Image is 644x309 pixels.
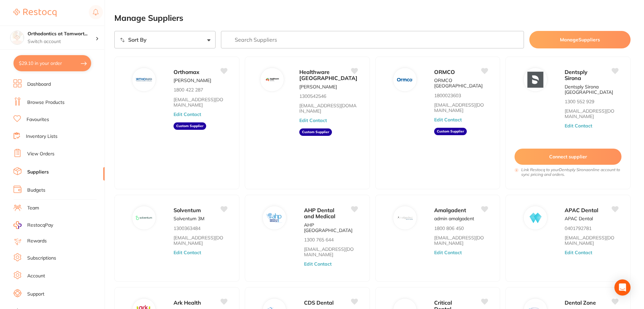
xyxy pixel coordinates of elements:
[304,246,357,257] a: [EMAIL_ADDRESS][DOMAIN_NAME]
[13,5,56,21] a: Restocq Logo
[565,69,588,81] span: Dentsply Sirona
[565,216,593,221] p: APAC Dental
[174,226,200,231] p: 1300363484
[434,93,461,98] p: 1800023603
[527,72,543,88] img: Dentsply Sirona
[614,279,631,296] div: Open Intercom Messenger
[114,13,631,23] h2: Manage Suppliers
[565,235,618,246] a: [EMAIL_ADDRESS][DOMAIN_NAME]
[434,78,488,88] p: ORMCO [GEOGRAPHIC_DATA]
[304,222,357,233] p: AHP [GEOGRAPHIC_DATA]
[28,38,96,45] p: Switch account
[434,207,466,214] span: Amalgadent
[434,226,464,231] p: 1800 806 450
[28,31,96,37] h4: Orthodontics at Tamworth
[515,149,621,165] button: Connect supplier
[434,235,488,246] a: [EMAIL_ADDRESS][DOMAIN_NAME]
[434,69,455,75] span: ORMCO
[27,273,45,279] a: Account
[27,255,56,262] a: Subscriptions
[299,69,357,81] span: Healthware [GEOGRAPHIC_DATA]
[565,299,596,306] span: Dental Zone
[264,72,280,88] img: Healthware Australia
[397,72,413,88] img: ORMCO
[13,221,53,229] a: RestocqPay
[174,87,203,92] p: 1800 422 287
[26,133,58,140] a: Inventory Lists
[529,31,631,48] button: ManageSuppliers
[565,84,618,95] p: Dentsply Sirona [GEOGRAPHIC_DATA]
[174,250,201,255] button: Edit Contact
[565,226,592,231] p: 0401792781
[174,97,227,108] a: [EMAIL_ADDRESS][DOMAIN_NAME]
[27,187,45,194] a: Budgets
[299,118,327,123] button: Edit Contact
[174,112,201,117] button: Edit Contact
[434,250,462,255] button: Edit Contact
[27,116,49,123] a: Favourites
[434,117,462,122] button: Edit Contact
[304,237,334,242] p: 1300 765 644
[565,99,594,104] p: 1300 552 929
[304,207,335,220] span: AHP Dental and Medical
[266,210,282,226] img: AHP Dental and Medical
[299,84,337,89] p: [PERSON_NAME]
[174,78,211,83] p: [PERSON_NAME]
[221,31,524,48] input: Search Suppliers
[565,108,618,119] a: [EMAIL_ADDRESS][DOMAIN_NAME]
[299,103,357,114] a: [EMAIL_ADDRESS][DOMAIN_NAME]
[434,216,474,221] p: admin amalgadent
[27,151,54,157] a: View Orders
[174,299,201,306] span: Ark Health
[397,210,413,226] img: Amalgadent
[174,216,204,221] p: Solventum 3M
[27,81,51,88] a: Dashboard
[136,72,152,88] img: Orthomax
[10,31,24,44] img: Orthodontics at Tamworth
[27,291,44,298] a: Support
[527,210,543,226] img: APAC Dental
[27,238,47,244] a: Rewards
[565,123,592,128] button: Edit Contact
[299,93,326,99] p: 1300542546
[27,222,53,229] span: RestocqPay
[434,102,488,113] a: [EMAIL_ADDRESS][DOMAIN_NAME]
[434,128,467,135] aside: Custom Supplier
[27,99,65,106] a: Browse Products
[174,69,199,75] span: Orthomax
[13,55,91,71] button: $29.10 in your order
[304,261,332,267] button: Edit Contact
[13,221,22,229] img: RestocqPay
[13,9,56,17] img: Restocq Logo
[299,128,332,136] aside: Custom Supplier
[136,210,152,226] img: Solventum
[521,167,621,177] i: Link Restocq to your Dentsply Sirona online account to sync pricing and orders.
[174,235,227,246] a: [EMAIL_ADDRESS][DOMAIN_NAME]
[304,299,334,306] span: CDS Dental
[27,169,49,176] a: Suppliers
[174,207,201,214] span: Solventum
[27,205,39,211] a: Team
[565,250,592,255] button: Edit Contact
[565,207,598,214] span: APAC Dental
[174,122,206,130] aside: Custom Supplier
